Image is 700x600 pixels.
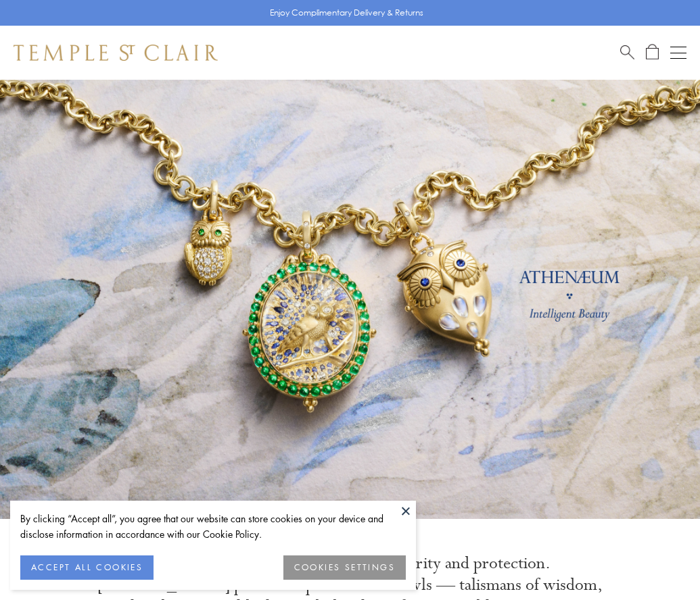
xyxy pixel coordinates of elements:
[270,6,423,20] p: Enjoy Complimentary Delivery & Returns
[20,555,154,580] button: ACCEPT ALL COOKIES
[646,44,659,61] a: Open Shopping Bag
[283,555,406,580] button: COOKIES SETTINGS
[620,44,634,61] a: Search
[20,511,406,542] div: By clicking “Accept all”, you agree that our website can store cookies on your device and disclos...
[670,45,686,61] button: Open navigation
[14,45,218,61] img: Temple St. Clair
